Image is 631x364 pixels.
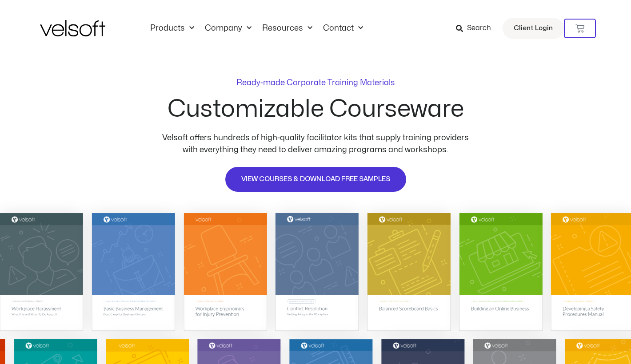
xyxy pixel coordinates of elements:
p: Ready-made Corporate Training Materials [236,79,395,87]
span: Client Login [514,23,553,34]
span: VIEW COURSES & DOWNLOAD FREE SAMPLES [241,174,390,185]
a: ResourcesMenu Toggle [257,24,318,33]
p: Velsoft offers hundreds of high-quality facilitator kits that supply training providers with ever... [156,132,475,156]
a: VIEW COURSES & DOWNLOAD FREE SAMPLES [224,166,407,193]
img: Velsoft Training Materials [40,20,105,36]
a: CompanyMenu Toggle [200,24,257,33]
a: ProductsMenu Toggle [145,24,200,33]
h2: Customizable Courseware [168,97,464,121]
nav: Menu [145,24,368,33]
a: Search [456,21,497,36]
span: Search [467,23,491,34]
a: Client Login [503,18,564,39]
a: ContactMenu Toggle [318,24,368,33]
